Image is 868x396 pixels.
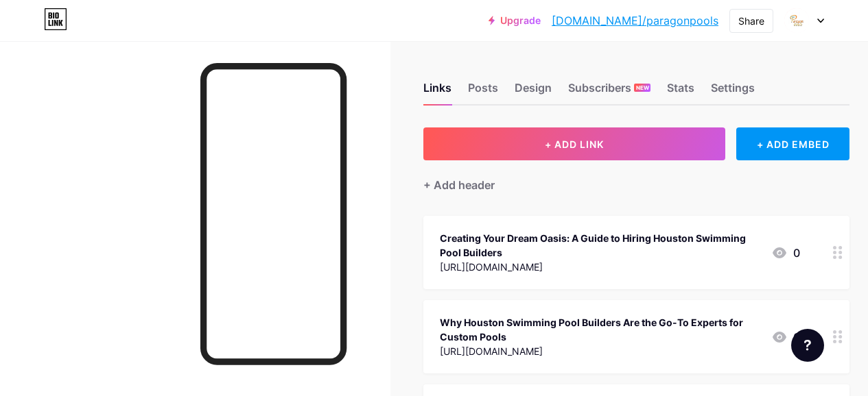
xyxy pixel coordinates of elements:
[784,8,810,34] img: paragonpools
[545,138,604,150] span: + ADD LINK
[771,329,800,345] div: 0
[515,79,552,104] div: Design
[440,260,760,274] div: [URL][DOMAIN_NAME]
[667,79,694,104] div: Stats
[423,177,495,193] div: + Add header
[736,127,849,160] div: + ADD EMBED
[423,79,451,104] div: Links
[489,15,541,26] a: Upgrade
[738,14,764,28] div: Share
[468,79,498,104] div: Posts
[440,315,760,344] div: Why Houston Swimming Pool Builders Are the Go-To Experts for Custom Pools
[552,12,718,29] a: [DOMAIN_NAME]/paragonpools
[711,79,755,104] div: Settings
[636,84,649,92] span: NEW
[440,344,760,358] div: [URL][DOMAIN_NAME]
[440,231,760,260] div: Creating Your Dream Oasis: A Guide to Hiring Houston Swimming Pool Builders
[423,127,725,160] button: + ADD LINK
[568,79,650,104] div: Subscribers
[771,245,800,261] div: 0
